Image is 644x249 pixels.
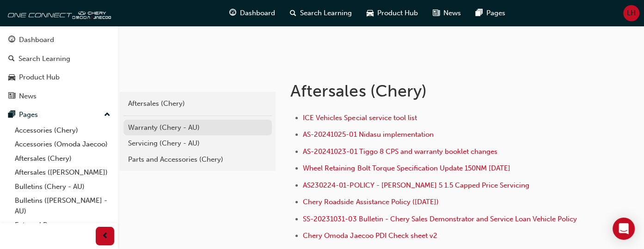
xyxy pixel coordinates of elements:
[8,111,15,119] span: pages-icon
[290,81,574,101] h1: Aftersales (Chery)
[128,154,267,165] div: Parts and Accessories (Chery)
[123,96,272,112] a: Aftersales (Chery)
[303,181,529,189] a: AS230224-01-POLICY - [PERSON_NAME] 5 1.5 Capped Price Servicing
[468,4,513,23] a: pages-iconPages
[4,31,114,49] a: Dashboard
[222,4,282,23] a: guage-iconDashboard
[613,218,635,240] div: Open Intercom Messenger
[240,8,275,18] span: Dashboard
[128,98,267,109] div: Aftersales (Chery)
[5,4,111,22] img: oneconnect
[229,7,236,19] span: guage-icon
[128,122,267,133] div: Warranty (Chery - AU)
[19,72,60,83] div: Product Hub
[18,54,70,64] div: Search Learning
[303,114,417,122] a: ICE Vehicles Special service tool list
[8,55,15,63] span: search-icon
[290,7,296,19] span: search-icon
[11,218,114,232] a: External Resources
[11,194,114,218] a: Bulletins ([PERSON_NAME] - AU)
[4,50,114,67] a: Search Learning
[443,8,461,18] span: News
[128,138,267,149] div: Servicing (Chery - AU)
[282,4,359,23] a: search-iconSearch Learning
[359,4,425,23] a: car-iconProduct Hub
[476,7,483,19] span: pages-icon
[303,215,577,223] a: SS-20231031-03 Bulletin - Chery Sales Demonstrator and Service Loan Vehicle Policy
[623,5,639,21] button: LH
[4,106,114,123] button: Pages
[303,164,510,172] a: Wheel Retaining Bolt Torque Specification Update 150NM [DATE]
[19,91,37,102] div: News
[104,109,110,121] span: up-icon
[11,180,114,194] a: Bulletins (Chery - AU)
[367,7,374,19] span: car-icon
[300,8,352,18] span: Search Learning
[486,8,505,18] span: Pages
[11,165,114,180] a: Aftersales ([PERSON_NAME])
[11,123,114,138] a: Accessories (Chery)
[4,88,114,105] a: News
[19,35,54,45] div: Dashboard
[11,137,114,152] a: Accessories (Omoda Jaecoo)
[11,152,114,166] a: Aftersales (Chery)
[123,152,272,168] a: Parts and Accessories (Chery)
[627,8,636,18] span: LH
[8,92,15,101] span: news-icon
[4,69,114,86] a: Product Hub
[377,8,418,18] span: Product Hub
[123,120,272,136] a: Warranty (Chery - AU)
[4,30,114,106] button: DashboardSearch LearningProduct HubNews
[303,130,433,139] a: AS-20241025-01 Nidasu implementation
[8,73,15,82] span: car-icon
[303,231,437,240] a: Chery Omoda Jaecoo PDI Check sheet v2
[123,135,272,152] a: Servicing (Chery - AU)
[102,231,109,242] span: prev-icon
[425,4,468,23] a: news-iconNews
[8,36,15,44] span: guage-icon
[303,198,438,206] a: Chery Roadside Assistance Policy ([DATE])
[19,109,38,120] div: Pages
[303,147,497,156] a: AS-20241023-01 Tiggo 8 CPS and warranty booklet changes
[433,7,440,19] span: news-icon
